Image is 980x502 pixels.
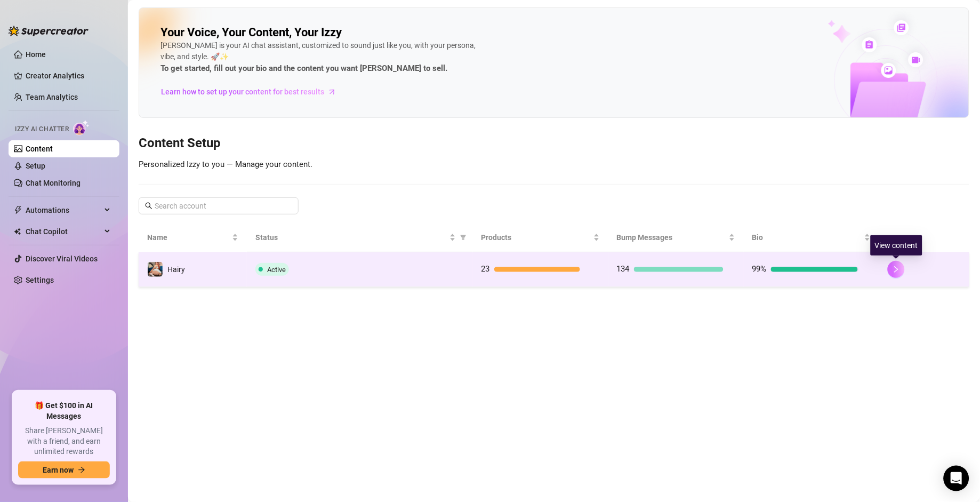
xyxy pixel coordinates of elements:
button: Earn nowarrow-right [18,461,110,479]
span: Chat Copilot [26,223,101,240]
span: filter [460,234,467,241]
span: Name [147,232,230,243]
a: Setup [26,162,45,170]
th: Bio [744,223,879,252]
span: Hairy [167,265,185,274]
th: Name [139,223,247,252]
span: Learn how to set up your content for best results [161,86,324,98]
span: Izzy AI Chatter [15,124,69,134]
span: Products [481,232,591,243]
h3: Content Setup [139,135,969,152]
th: Bump Messages [608,223,744,252]
span: arrow-right [327,86,338,97]
a: Content [26,145,53,153]
input: Search account [155,200,284,212]
img: Hairy [148,262,163,277]
th: Status [247,223,472,252]
span: Bio [752,232,862,243]
span: filter [458,229,469,245]
a: Creator Analytics [26,67,111,84]
a: Chat Monitoring [26,179,81,187]
a: Home [26,50,46,59]
h2: Your Voice, Your Content, Your Izzy [160,25,342,40]
span: thunderbolt [14,206,22,214]
button: right [888,261,905,278]
div: Open Intercom Messenger [944,466,969,491]
img: AI Chatter [73,120,90,136]
span: Status [255,232,447,243]
span: Earn now [43,466,74,474]
span: right [893,266,900,273]
a: Team Analytics [26,93,78,101]
span: Share [PERSON_NAME] with a friend, and earn unlimited rewards [18,426,110,457]
th: Products [473,223,608,252]
span: 23 [481,264,490,274]
a: Settings [26,276,54,284]
span: 134 [617,264,630,274]
span: Personalized Izzy to you — Manage your content. [139,160,312,169]
span: Active [267,266,286,274]
img: Chat Copilot [14,228,21,235]
span: 🎁 Get $100 in AI Messages [18,401,110,421]
span: search [145,202,152,210]
img: logo-BBDzfeDw.svg [9,26,89,36]
span: Automations [26,202,101,219]
strong: To get started, fill out your bio and the content you want [PERSON_NAME] to sell. [160,63,447,73]
div: View content [871,235,922,256]
img: ai-chatter-content-library-cLFOSyPT.png [804,9,969,117]
a: Discover Viral Videos [26,254,98,263]
a: Learn how to set up your content for best results [160,83,344,100]
span: 99% [752,264,767,274]
div: [PERSON_NAME] is your AI chat assistant, customized to sound just like you, with your persona, vi... [160,40,480,75]
span: arrow-right [78,466,85,474]
span: Bump Messages [617,232,727,243]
